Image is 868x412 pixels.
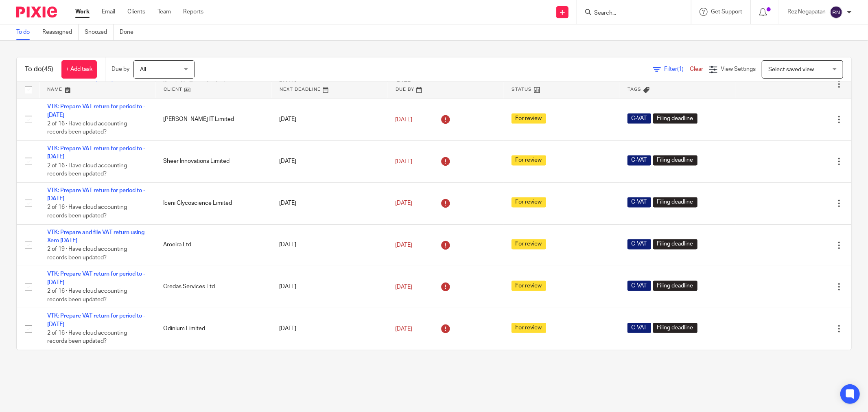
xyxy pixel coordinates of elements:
[155,224,271,266] td: Aroeira Ltd
[768,67,814,72] span: Select saved view
[711,9,742,15] span: Get Support
[512,323,546,333] span: For review
[787,8,826,16] p: Rez Negapatan
[395,284,412,290] span: [DATE]
[627,156,651,166] span: C-VAT
[395,117,412,123] span: [DATE]
[395,159,412,164] span: [DATE]
[47,330,127,344] span: 2 of 16 · Have cloud accounting records been updated?
[16,24,36,40] a: To do
[47,188,145,202] a: VTK: Prepare VAT return for period to - [DATE]
[830,6,843,19] img: svg%3E
[16,7,57,18] img: Pixie
[271,308,387,350] td: [DATE]
[627,197,651,208] span: C-VAT
[120,24,140,40] a: Done
[653,239,697,250] span: Filing deadline
[47,121,127,135] span: 2 of 16 · Have cloud accounting records been updated?
[627,323,651,333] span: C-VAT
[512,281,546,291] span: For review
[155,99,271,141] td: [PERSON_NAME] IT Limited
[140,67,146,72] span: All
[25,65,53,74] h1: To do
[627,239,651,250] span: C-VAT
[155,266,271,308] td: Credas Services Ltd
[653,114,697,124] span: Filing deadline
[157,8,171,16] a: Team
[47,163,127,177] span: 2 of 16 · Have cloud accounting records been updated?
[155,141,271,183] td: Sheer Innovations Limited
[47,288,127,302] span: 2 of 16 · Have cloud accounting records been updated?
[271,182,387,224] td: [DATE]
[47,230,144,244] a: VTK: Prepare and file VAT return using Xero [DATE]
[664,66,690,72] span: Filter
[653,281,697,291] span: Filing deadline
[155,308,271,350] td: Odinium Limited
[61,60,97,79] a: + Add task
[271,99,387,141] td: [DATE]
[127,8,145,16] a: Clients
[395,242,412,248] span: [DATE]
[47,313,145,327] a: VTK: Prepare VAT return for period to - [DATE]
[102,8,115,16] a: Email
[512,156,546,166] span: For review
[653,156,697,166] span: Filing deadline
[653,197,697,208] span: Filing deadline
[271,224,387,266] td: [DATE]
[395,326,412,332] span: [DATE]
[155,182,271,224] td: Iceni Glycoscience Limited
[42,24,79,40] a: Reassigned
[627,88,641,92] span: Tags
[627,281,651,291] span: C-VAT
[47,272,145,285] a: VTK: Prepare VAT return for period to - [DATE]
[47,205,127,219] span: 2 of 16 · Have cloud accounting records been updated?
[271,266,387,308] td: [DATE]
[627,114,651,124] span: C-VAT
[47,247,127,261] span: 2 of 19 · Have cloud accounting records been updated?
[47,104,145,118] a: VTK: Prepare VAT return for period to - [DATE]
[512,114,546,124] span: For review
[271,141,387,183] td: [DATE]
[512,239,546,250] span: For review
[690,66,703,72] a: Clear
[183,8,203,16] a: Reports
[593,10,667,17] input: Search
[112,65,129,73] p: Due by
[395,201,412,206] span: [DATE]
[85,24,114,40] a: Snoozed
[721,66,756,72] span: View Settings
[512,197,546,208] span: For review
[42,66,53,72] span: (45)
[653,323,697,333] span: Filing deadline
[47,146,145,160] a: VTK: Prepare VAT return for period to - [DATE]
[75,8,90,16] a: Work
[677,66,684,72] span: (1)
